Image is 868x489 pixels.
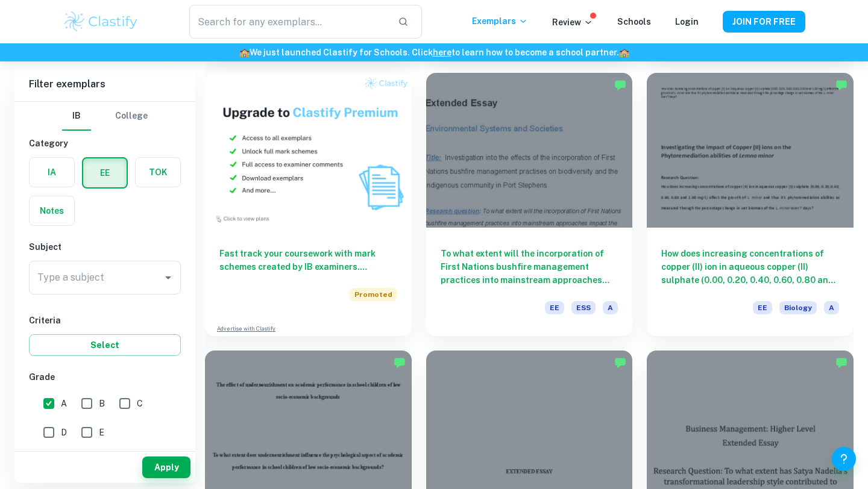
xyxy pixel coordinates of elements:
[160,269,177,286] button: Open
[433,48,451,57] a: here
[2,46,866,59] h6: We just launched Clastify for Schools. Click to learn how to become a school partner.
[603,301,618,314] span: A
[647,73,854,336] a: How does increasing concentrations of copper (II) ion in aqueous copper (II) sulphate (0.00, 0.20...
[571,301,596,314] span: ESS
[552,16,593,29] p: Review
[472,14,528,28] p: Exemplars
[661,247,839,287] h6: How does increasing concentrations of copper (II) ion in aqueous copper (II) sulphate (0.00, 0.20...
[136,158,180,187] button: TOK
[99,397,105,410] span: B
[824,301,839,314] span: A
[205,73,412,228] img: Thumbnail
[83,158,127,187] button: EE
[394,357,406,369] img: Marked
[14,67,195,101] h6: Filter exemplars
[137,397,143,410] span: C
[614,79,626,91] img: Marked
[30,158,74,187] button: IA
[30,196,74,225] button: Notes
[29,240,181,254] h6: Subject
[426,73,633,336] a: To what extent will the incorporation of First Nations bushfire management practices into mainstr...
[99,426,104,439] span: E
[115,102,148,131] button: College
[29,334,181,356] button: Select
[614,357,626,369] img: Marked
[441,247,618,287] h6: To what extent will the incorporation of First Nations bushfire management practices into mainstr...
[29,314,181,327] h6: Criteria
[239,48,250,57] span: 🏫
[835,357,848,369] img: Marked
[142,456,190,478] button: Apply
[675,17,699,26] a: Login
[61,397,67,410] span: A
[62,102,91,131] button: IB
[619,48,629,57] span: 🏫
[835,79,848,91] img: Marked
[61,426,67,439] span: D
[832,447,856,471] button: Help and Feedback
[617,17,651,26] a: Schools
[63,10,139,34] img: Clastify logo
[217,325,275,333] a: Advertise with Clastify
[779,301,817,314] span: Biology
[545,301,564,314] span: EE
[753,301,772,314] span: EE
[62,102,148,131] div: Filter type choice
[219,247,397,273] h6: Fast track your coursework with mark schemes created by IB examiners. Upgrade now
[723,11,805,33] button: JOIN FOR FREE
[189,5,388,39] input: Search for any exemplars...
[350,288,397,301] span: Promoted
[29,137,181,150] h6: Category
[29,370,181,384] h6: Grade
